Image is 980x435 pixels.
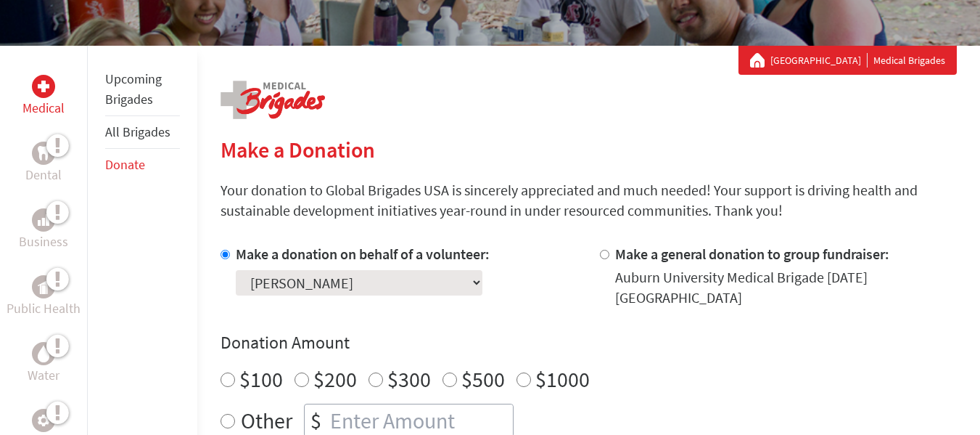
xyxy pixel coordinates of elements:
label: $500 [461,365,505,393]
p: Medical [22,98,65,118]
img: Dental [38,146,49,160]
div: Medical Brigades [750,53,945,68]
div: Dental [32,142,55,165]
label: $1000 [535,365,590,393]
a: DentalDental [25,142,62,185]
a: Donate [105,156,145,173]
h2: Make a Donation [221,137,957,163]
label: $300 [387,365,431,393]
a: Public HealthPublic Health [7,275,81,319]
img: Public Health [38,280,49,294]
img: Water [38,345,49,362]
div: Water [32,342,55,365]
div: Public Health [32,275,55,298]
p: Your donation to Global Brigades USA is sincerely appreciated and much needed! Your support is dr... [221,180,957,221]
div: Medical [32,75,55,98]
div: Business [32,208,55,232]
li: All Brigades [105,116,180,149]
h4: Donation Amount [221,331,957,354]
div: Auburn University Medical Brigade [DATE] [GEOGRAPHIC_DATA] [615,267,957,308]
div: Engineering [32,409,55,432]
label: Make a donation on behalf of a volunteer: [236,245,490,263]
li: Upcoming Brigades [105,63,180,116]
p: Public Health [7,298,81,319]
li: Donate [105,149,180,181]
a: [GEOGRAPHIC_DATA] [770,53,868,68]
img: Medical [38,81,49,92]
a: MedicalMedical [22,75,65,118]
label: $100 [239,365,283,393]
a: WaterWater [28,342,59,386]
img: Business [38,214,49,226]
img: Engineering [38,415,49,426]
label: Make a general donation to group fundraiser: [615,245,889,263]
p: Water [28,365,59,386]
label: $200 [313,365,357,393]
p: Dental [25,165,62,185]
p: Business [19,232,68,252]
img: logo-medical.png [221,81,325,119]
a: Upcoming Brigades [105,70,162,107]
a: BusinessBusiness [19,208,68,252]
a: All Brigades [105,123,170,140]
